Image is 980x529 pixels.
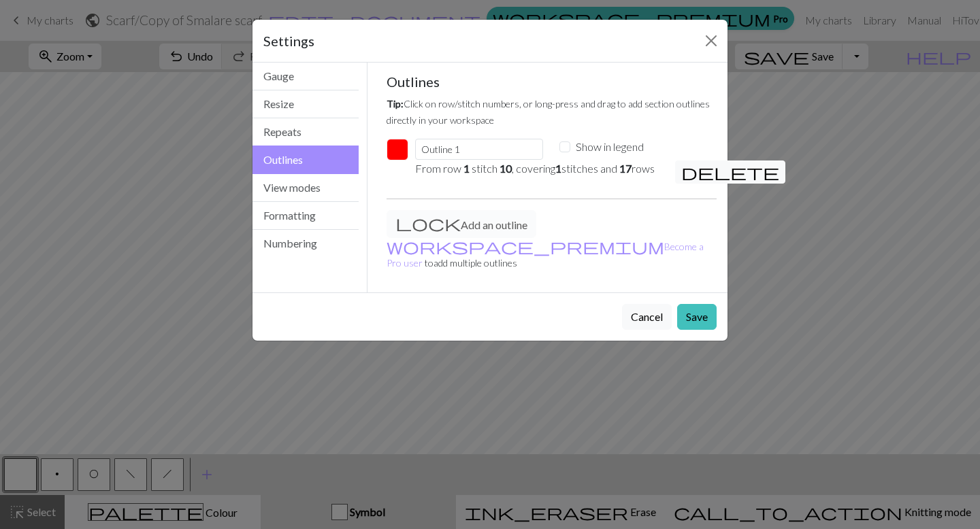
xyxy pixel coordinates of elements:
i: Remove outline [681,164,779,180]
em: Tip: [387,98,404,109]
button: Outlines [252,146,359,174]
button: Cancel [622,304,672,330]
span: workspace_premium [387,237,664,256]
em: 10 [500,162,512,175]
span: delete [681,163,779,182]
button: Close [700,30,722,52]
button: Numbering [252,230,359,257]
small: Click on row/stitch numbers, or long-press and drag to add section outlines directly in your work... [387,98,710,126]
p: From row stitch , covering stitches and rows [415,160,659,177]
button: Formatting [252,202,359,230]
button: View modes [252,174,359,202]
button: Remove outline [675,160,785,184]
input: Show in legend [559,141,570,152]
em: 1 [555,162,561,175]
a: Become a Pro user [387,241,704,269]
h5: Outlines [387,73,717,90]
h5: Settings [263,31,314,51]
button: Resize [252,90,359,118]
button: Gauge [252,63,359,90]
em: 1 [463,162,470,175]
em: 17 [619,162,632,175]
label: Show in legend [576,139,644,155]
small: to add multiple outlines [387,241,704,269]
button: Repeats [252,118,359,146]
button: Save [677,304,717,330]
